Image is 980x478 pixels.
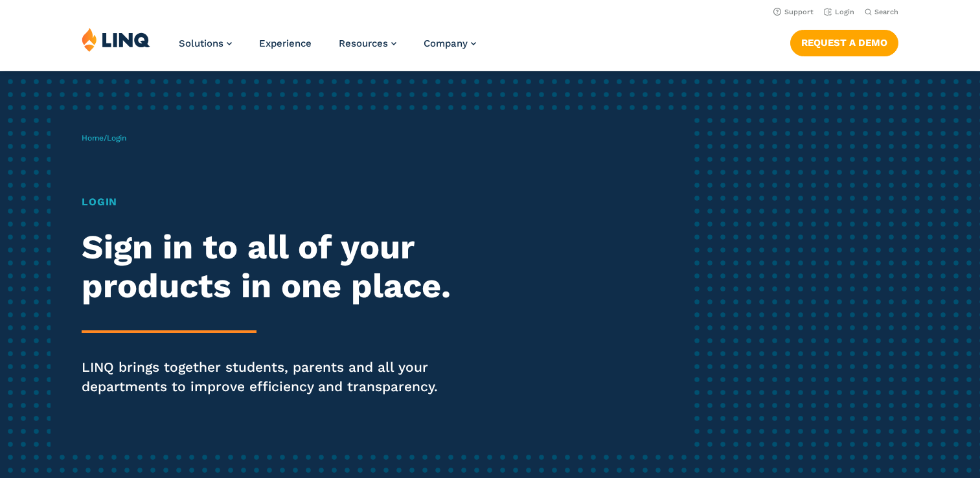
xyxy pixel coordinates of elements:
a: Home [82,133,104,142]
nav: Primary Navigation [179,27,476,70]
h1: Login [82,194,459,210]
a: Resources [339,38,396,49]
span: Login [107,133,126,142]
a: Request a Demo [790,30,898,56]
span: / [82,133,126,142]
a: Support [773,8,814,16]
span: Search [874,8,898,16]
button: Open Search Bar [865,7,898,17]
a: Company [424,38,476,49]
a: Solutions [179,38,232,49]
span: Company [424,38,468,49]
img: LINQ | K‑12 Software [82,27,150,52]
nav: Button Navigation [790,27,898,56]
p: LINQ brings together students, parents and all your departments to improve efficiency and transpa... [82,358,459,396]
a: Login [824,8,854,16]
h2: Sign in to all of your products in one place. [82,228,459,306]
span: Resources [339,38,388,49]
a: Experience [259,38,312,49]
span: Solutions [179,38,223,49]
